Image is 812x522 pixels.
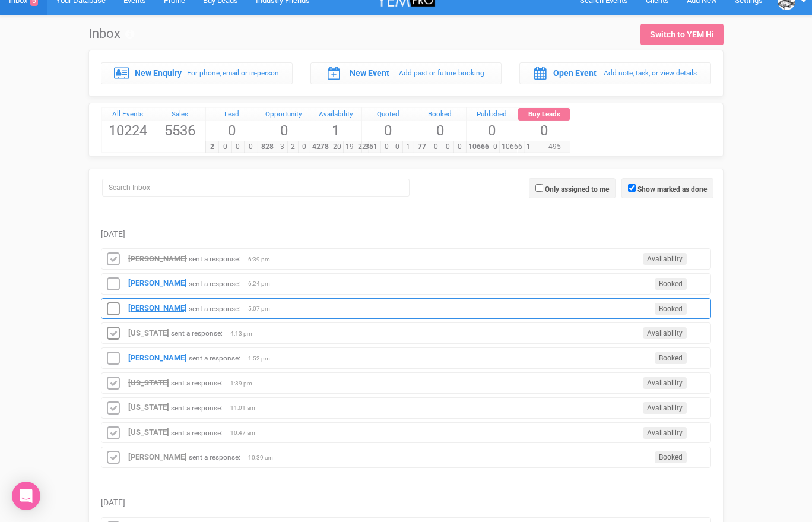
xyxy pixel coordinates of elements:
a: [PERSON_NAME] [128,279,187,287]
span: 6:39 pm [248,255,278,264]
span: 4278 [310,141,331,153]
small: sent a response: [171,379,223,387]
span: 828 [258,141,277,153]
label: New Event [350,67,389,79]
a: Open Event Add note, task, or view details [519,62,711,84]
a: Availability [310,108,362,121]
span: Booked [655,352,687,364]
span: 0 [244,141,258,153]
h5: [DATE] [101,498,711,507]
span: 0 [206,121,258,141]
a: [US_STATE] [128,378,169,387]
span: 5:07 pm [248,305,278,313]
label: Open Event [553,67,597,79]
span: 5536 [154,121,206,141]
span: Booked [655,451,687,463]
div: Buy Leads [518,108,570,121]
div: Booked [414,108,466,121]
small: sent a response: [171,428,223,436]
a: Switch to YEM Hi [640,24,724,45]
span: Booked [655,303,687,315]
span: Availability [643,402,687,414]
small: sent a response: [171,329,223,337]
label: Only assigned to me [545,184,609,195]
span: 0 [467,121,518,141]
a: Opportunity [258,108,310,121]
span: 1 [310,121,362,141]
span: Booked [655,278,687,290]
h5: [DATE] [101,230,711,239]
small: sent a response: [189,354,240,362]
div: Open Intercom Messenger [12,482,40,510]
span: 351 [361,141,381,153]
small: sent a response: [189,453,240,461]
a: [PERSON_NAME] [128,303,187,312]
span: 10224 [102,121,154,141]
small: sent a response: [171,403,223,412]
span: 3 [277,141,288,153]
span: 1:39 pm [230,379,260,388]
span: Availability [643,253,687,265]
span: 20 [331,141,344,153]
span: 0 [258,121,310,141]
a: [US_STATE] [128,428,169,436]
span: 0 [453,141,466,153]
span: 0 [362,121,414,141]
span: 10666 [466,141,491,153]
label: New Enquiry [135,67,182,79]
label: Show marked as done [637,184,707,195]
small: sent a response: [189,255,240,263]
span: 11:01 am [230,404,260,412]
span: 2 [205,141,219,153]
span: 1 [518,141,540,153]
span: Availability [643,377,687,389]
span: 19 [343,141,356,153]
span: Availability [643,327,687,339]
span: 6:24 pm [248,280,278,288]
a: [US_STATE] [128,403,169,412]
input: Search Inbox [102,179,410,197]
span: 495 [540,141,570,153]
small: Add note, task, or view details [604,69,697,77]
span: 0 [442,141,454,153]
strong: [PERSON_NAME] [128,453,187,461]
span: 22 [356,141,369,153]
a: [US_STATE] [128,328,169,337]
span: 2 [287,141,299,153]
div: Lead [206,108,258,121]
span: 0 [218,141,232,153]
small: For phone, email or in-person [187,69,279,77]
a: Published [467,108,518,121]
small: sent a response: [189,304,240,312]
a: New Event Add past or future booking [310,62,502,84]
span: 0 [414,121,466,141]
span: 4:13 pm [230,330,260,338]
span: 10:39 am [248,454,278,462]
span: 0 [231,141,245,153]
a: Quoted [362,108,414,121]
span: 0 [380,141,392,153]
a: Sales [154,108,206,121]
a: [PERSON_NAME] [128,254,187,263]
span: Availability [643,427,687,439]
span: 0 [392,141,403,153]
span: 0 [298,141,309,153]
a: All Events [102,108,154,121]
small: Add past or future booking [399,69,484,77]
a: [PERSON_NAME] [128,353,187,362]
span: 0 [518,121,570,141]
div: Switch to YEM Hi [650,29,714,40]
